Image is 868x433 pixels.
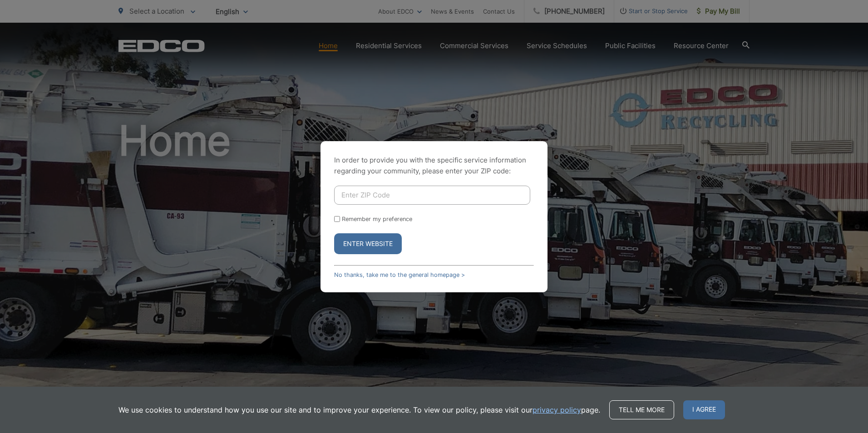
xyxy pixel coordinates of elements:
a: privacy policy [533,404,581,415]
p: In order to provide you with the specific service information regarding your community, please en... [334,155,534,177]
a: No thanks, take me to the general homepage > [334,271,465,278]
p: We use cookies to understand how you use our site and to improve your experience. To view our pol... [118,404,600,415]
a: Tell me more [609,400,674,419]
button: Enter Website [334,233,402,254]
input: Enter ZIP Code [334,186,530,205]
label: Remember my preference [342,216,412,222]
span: I agree [683,400,725,419]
